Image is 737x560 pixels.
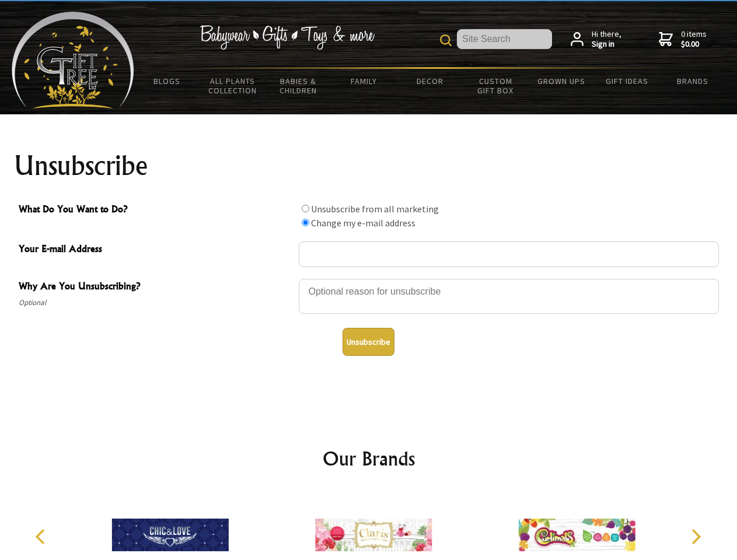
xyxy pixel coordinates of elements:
span: 0 items [681,29,707,50]
a: Babies & Children [266,69,331,103]
img: product search [440,34,452,46]
h1: Unsubscribe [14,152,724,180]
label: Unsubscribe from all marketing [311,203,439,215]
a: Brands [660,69,726,93]
a: Custom Gift Box [463,69,529,103]
img: Babyware - Gifts - Toys and more... [12,12,134,108]
span: Optional [19,296,293,310]
button: Next [683,524,708,549]
a: Gift Ideas [594,69,660,93]
button: Unsubscribe [343,328,394,356]
span: Why Are You Unsubscribing? [19,279,293,296]
strong: Sign in [592,39,621,50]
img: Babywear - Gifts - Toys & more [200,25,375,50]
a: Decor [397,69,463,93]
span: Your E-mail Address [19,242,293,258]
input: Site Search [457,29,552,49]
input: What Do You Want to Do? [302,219,309,226]
h2: Our Brands [23,444,714,473]
input: What Do You Want to Do? [302,205,309,212]
a: 0 items$0.00 [659,29,707,50]
a: BLOGS [134,69,200,93]
span: What Do You Want to Do? [19,202,293,219]
textarea: Why Are You Unsubscribing? [299,279,719,314]
a: Family [331,69,397,93]
strong: $0.00 [681,39,707,50]
button: Previous [29,524,55,549]
input: Your E-mail Address [299,242,719,267]
a: All Plants Collection [200,69,266,103]
a: Grown Ups [528,69,594,93]
a: Hi there,Sign in [571,29,621,50]
span: Hi there, [592,29,621,50]
label: Change my e-mail address [311,217,415,229]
